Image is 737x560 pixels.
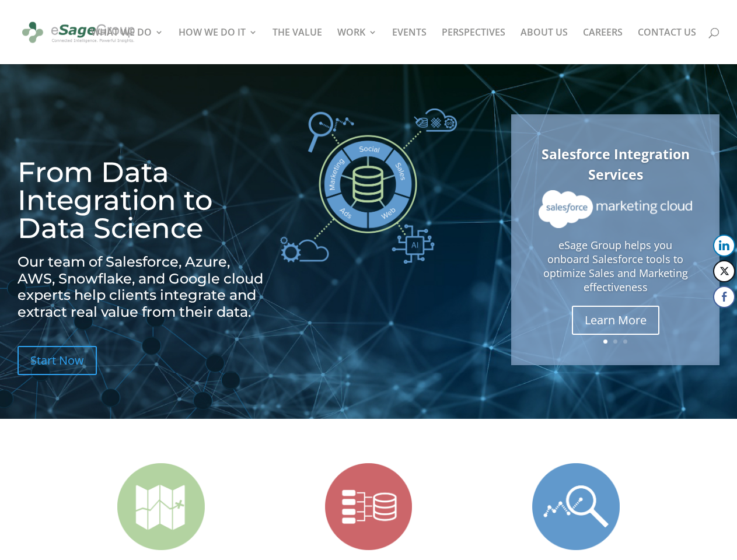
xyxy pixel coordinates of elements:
button: LinkedIn Share [713,235,735,257]
a: EVENTS [392,28,427,64]
a: HOW WE DO IT [179,28,257,64]
img: eSage Group [20,16,137,48]
a: CONTACT US [638,28,696,64]
a: Learn More [572,306,659,335]
h1: From Data Integration to Data Science [18,158,267,248]
button: Twitter Share [713,260,735,282]
a: THE VALUE [273,28,322,64]
a: ABOUT US [521,28,568,64]
a: Salesforce Integration Services [542,145,690,184]
a: 2 [613,339,617,344]
a: CAREERS [583,28,623,64]
a: Start Now [18,346,97,375]
p: eSage Group helps you onboard Salesforce tools to optimize Sales and Marketing effectiveness [539,239,693,294]
button: Facebook Share [713,286,735,308]
a: WHAT WE DO [91,28,163,64]
a: WORK [337,28,377,64]
a: PERSPECTIVES [442,28,505,64]
a: 1 [603,339,607,344]
h2: Our team of Salesforce, Azure, AWS, Snowflake, and Google cloud experts help clients integrate an... [18,254,267,327]
a: 3 [623,339,627,344]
